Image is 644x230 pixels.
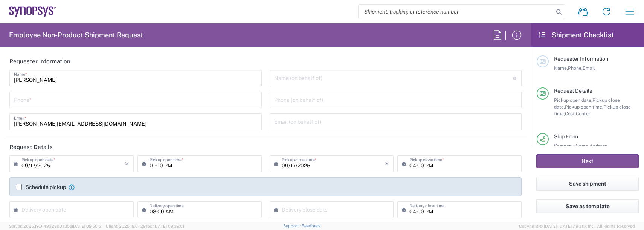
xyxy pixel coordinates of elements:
[519,223,635,230] span: Copyright © [DATE]-[DATE] Agistix Inc., All Rights Reserved
[565,111,591,117] span: Cost Center
[283,224,302,228] a: Support
[9,224,102,228] span: Server: 2025.19.0-49328d0a35e
[125,158,129,170] i: ×
[554,97,592,103] span: Pickup open date,
[568,65,583,71] span: Phone,
[9,31,143,40] h2: Employee Non-Product Shipment Request
[565,104,603,110] span: Pickup open time,
[385,158,389,170] i: ×
[106,224,184,228] span: Client: 2025.19.0-129fbcf
[536,154,639,168] button: Next
[9,58,70,65] h2: Requester Information
[554,143,589,149] span: Company Name,
[302,224,321,228] a: Feedback
[554,88,592,94] span: Request Details
[536,199,639,213] button: Save as template
[554,56,608,62] span: Requester Information
[72,224,102,228] span: [DATE] 09:50:51
[538,31,614,40] h2: Shipment Checklist
[359,5,554,19] input: Shipment, tracking or reference number
[9,143,53,151] h2: Request Details
[554,133,578,140] span: Ship From
[536,177,639,191] button: Save shipment
[583,65,595,71] span: Email
[554,65,568,71] span: Name,
[154,224,184,228] span: [DATE] 09:39:01
[16,184,66,190] label: Schedule pickup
